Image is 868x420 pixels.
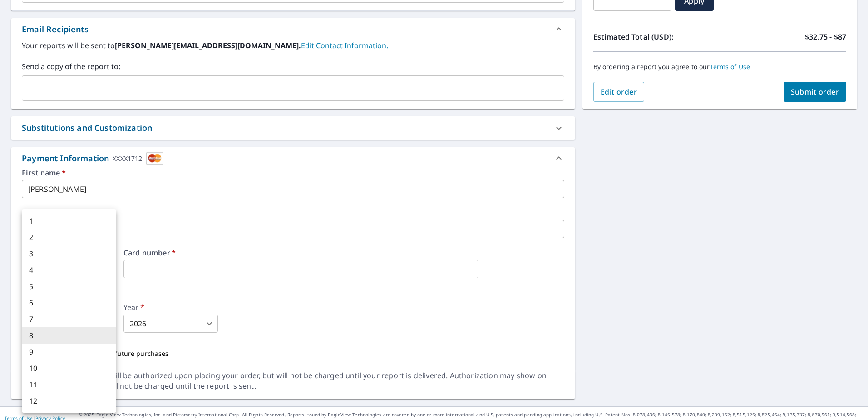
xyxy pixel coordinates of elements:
[22,262,116,278] li: 4
[22,295,116,311] li: 6
[22,213,116,229] li: 1
[22,393,116,409] li: 12
[22,229,116,245] li: 2
[22,278,116,295] li: 5
[22,327,116,344] li: 8
[22,360,116,376] li: 10
[22,376,116,393] li: 11
[22,245,116,262] li: 3
[22,311,116,327] li: 7
[22,344,116,360] li: 9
